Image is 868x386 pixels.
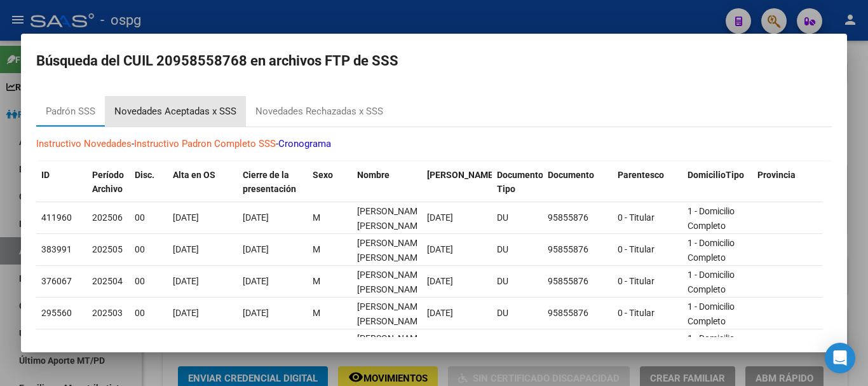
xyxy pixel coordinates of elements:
span: [PERSON_NAME]. [427,170,498,180]
span: [DATE] [173,276,199,286]
div: 00 [135,274,163,289]
datatable-header-cell: Documento [543,162,613,203]
span: M [313,244,320,254]
span: 0 - Titular [618,276,654,286]
span: 0 - Titular [618,212,654,223]
span: M [313,212,320,223]
span: MONCADA MARQUEZ JOSE GREGORIO [357,206,425,231]
span: 202503 [92,308,123,318]
div: 00 [135,306,163,321]
a: Instructivo Padron Completo SSS [134,138,276,149]
span: [DATE] [173,244,199,254]
datatable-header-cell: Sexo [308,162,352,203]
span: Período Archivo [92,170,124,195]
datatable-header-cell: ID [36,162,87,203]
span: Alta en OS [173,170,215,180]
datatable-header-cell: Período Archivo [87,162,130,203]
datatable-header-cell: Cierre de la presentación [238,162,308,203]
span: MONCADA MARQUEZ JOSE GREGORIO [357,333,425,358]
datatable-header-cell: Nombre [352,162,422,203]
datatable-header-cell: Alta en OS [168,162,238,203]
div: 95855876 [548,274,607,289]
datatable-header-cell: Disc. [130,162,168,203]
span: [DATE] [427,244,453,254]
span: MONCADA MARQUEZ JOSE GREGORIO [357,301,425,326]
a: Instructivo Novedades [36,138,132,149]
span: Provincia [757,170,796,180]
span: Cierre de la presentación [243,170,296,195]
p: - - [36,137,832,151]
span: ID [41,170,50,180]
span: 376067 [41,276,72,286]
span: [DATE] [243,308,269,318]
span: 202506 [92,212,123,223]
span: [DATE] [427,276,453,286]
span: 1 - Domicilio Completo [688,270,735,294]
span: 383991 [41,244,72,254]
span: Disc. [135,170,154,180]
h2: Búsqueda del CUIL 20958558768 en archivos FTP de SSS [36,49,832,73]
datatable-header-cell: Documento Tipo [492,162,543,203]
div: Padrón SSS [46,104,95,119]
span: 0 - Titular [618,244,654,254]
span: 202504 [92,276,123,286]
div: 95855876 [548,306,607,321]
span: 1 - Domicilio Completo [688,301,735,326]
span: [DATE] [173,308,199,318]
div: 00 [135,210,163,225]
div: Open Intercom Messenger [825,343,855,373]
span: [DATE] [243,212,269,223]
span: MONCADA MARQUEZ JOSE GREGORIO [357,270,425,294]
span: 411960 [41,212,72,223]
datatable-header-cell: DomicilioTipo [682,162,752,203]
div: DU [497,210,538,225]
span: [DATE] [243,244,269,254]
span: Parentesco [618,170,664,180]
span: [DATE] [427,308,453,318]
span: 1 - Domicilio Completo [688,333,735,358]
span: Nombre [357,170,390,180]
div: 95855876 [548,210,607,225]
div: DU [497,242,538,257]
span: 1 - Domicilio Completo [688,206,735,231]
datatable-header-cell: Provincia [752,162,822,203]
datatable-header-cell: Parentesco [613,162,682,203]
div: 00 [135,242,163,257]
span: Documento Tipo [497,170,543,195]
span: Sexo [313,170,333,180]
div: 95855876 [548,242,607,257]
a: Cronograma [278,138,331,149]
div: DU [497,306,538,321]
div: DU [497,274,538,289]
span: [DATE] [243,276,269,286]
div: Novedades Rechazadas x SSS [255,104,383,119]
span: Documento [548,170,594,180]
span: M [313,308,320,318]
div: Novedades Aceptadas x SSS [114,104,236,119]
span: MONCADA MARQUEZ JOSE GREGORIO [357,238,425,263]
span: 202505 [92,244,123,254]
span: DomicilioTipo [688,170,744,180]
datatable-header-cell: Fecha Nac. [422,162,492,203]
span: 1 - Domicilio Completo [688,238,735,263]
span: 0 - Titular [618,308,654,318]
span: 295560 [41,308,72,318]
span: [DATE] [427,212,453,223]
span: M [313,276,320,286]
span: [DATE] [173,212,199,223]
